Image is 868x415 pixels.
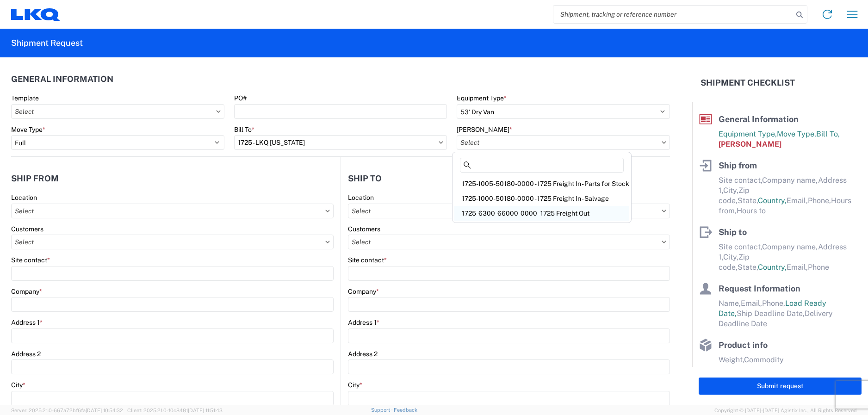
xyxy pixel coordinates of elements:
span: Copyright © [DATE]-[DATE] Agistix Inc., All Rights Reserved [714,406,857,415]
span: Request Information [719,284,800,293]
input: Select [11,104,224,119]
span: [DATE] 11:51:43 [188,408,223,413]
a: Feedback [394,407,417,413]
label: Company [348,287,379,296]
h2: Shipment Request [11,37,83,49]
span: Client: 2025.21.0-f0c8481 [127,408,223,413]
label: Company [11,287,42,296]
label: Template [11,94,39,102]
input: Select [11,235,334,249]
label: Location [348,193,374,202]
label: Site contact [348,256,387,264]
span: Ship from [719,161,757,170]
span: Equipment Type, [719,130,777,138]
label: Bill To [234,125,254,134]
span: Phone, [808,196,831,205]
label: Address 2 [11,350,41,358]
span: Commodity [744,355,784,364]
span: Email, [741,299,762,308]
div: 1725-6300-66000-0000 - 1725 Freight Out [454,206,629,221]
span: Email, [787,263,808,272]
span: Server: 2025.21.0-667a72bf6fa [11,408,123,413]
input: Select [457,135,670,150]
label: Address 1 [348,318,379,327]
span: Site contact, [719,242,762,251]
span: Company name, [762,242,818,251]
h2: Ship from [11,174,59,183]
label: Location [11,193,37,202]
input: Select [11,204,334,218]
label: PO# [234,94,247,102]
input: Select [234,135,447,150]
span: City, [723,253,738,261]
span: Ship to [719,227,747,237]
div: 1725-1005-50180-0000 - 1725 Freight In - Parts for Stock [454,176,629,191]
label: [PERSON_NAME] [457,125,512,134]
label: Address 1 [11,318,43,327]
span: Hours to [737,206,766,215]
label: Move Type [11,125,45,134]
h2: Ship to [348,174,382,183]
span: Ship Deadline Date, [737,309,805,318]
label: Equipment Type [457,94,507,102]
span: [DATE] 10:54:32 [86,408,123,413]
span: Bill To, [816,130,840,138]
h2: General Information [11,74,113,84]
button: Submit request [699,378,862,395]
label: Customers [348,225,380,233]
input: Select [348,235,670,249]
label: City [11,381,25,389]
span: Country, [758,196,787,205]
span: Country, [758,263,787,272]
div: 1725-1000-50180-0000 - 1725 Freight In - Salvage [454,191,629,206]
label: Customers [11,225,43,233]
span: Email, [787,196,808,205]
span: Move Type, [777,130,816,138]
span: Phone [808,263,829,272]
h2: Shipment Checklist [701,77,795,88]
input: Select [348,204,670,218]
label: Site contact [11,256,50,264]
span: General Information [719,114,799,124]
span: Weight, [719,355,744,364]
span: Name, [719,299,741,308]
label: Address 2 [348,350,378,358]
span: Product info [719,340,768,350]
input: Shipment, tracking or reference number [553,6,793,23]
span: State, [738,263,758,272]
span: City, [723,186,738,195]
span: Site contact, [719,176,762,185]
span: [PERSON_NAME] [719,140,781,149]
span: Phone, [762,299,785,308]
span: State, [738,196,758,205]
span: Company name, [762,176,818,185]
a: Support [371,407,394,413]
label: City [348,381,362,389]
